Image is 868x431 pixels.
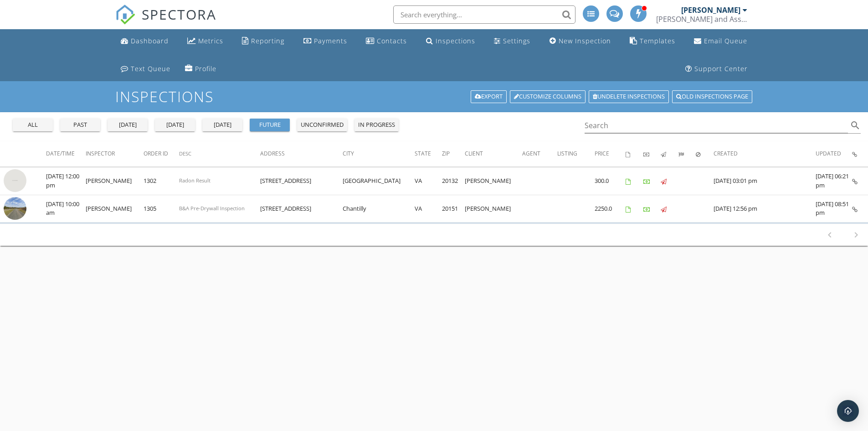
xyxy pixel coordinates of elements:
span: Order ID [144,150,168,157]
td: 20151 [442,195,464,223]
span: Date/Time [46,150,75,157]
div: unconfirmed [301,120,344,130]
a: Company Profile [181,61,220,78]
a: New Inspection [546,33,615,50]
span: Radon Result [179,177,211,184]
span: Created [714,150,738,157]
div: [PERSON_NAME] [681,5,740,15]
a: Support Center [682,61,751,78]
div: Contacts [377,36,407,45]
a: Payments [300,33,351,50]
th: Client: Not sorted. [465,141,523,167]
button: unconfirmed [297,119,347,131]
div: [DATE] [159,120,191,130]
div: Biller and Associates, L.L.C. [656,15,747,24]
span: Updated [816,150,841,157]
td: [PERSON_NAME] [86,167,144,195]
div: Support Center [694,64,748,73]
div: all [16,120,49,130]
input: Search everything... [393,5,575,24]
th: Inspector: Not sorted. [86,141,144,167]
img: streetview [4,197,26,220]
th: State: Not sorted. [415,141,442,167]
button: all [13,119,53,131]
a: SPECTORA [115,12,216,31]
button: [DATE] [108,119,148,131]
a: Old inspections page [672,90,752,103]
th: Published: Not sorted. [661,141,678,167]
a: Settings [490,33,534,50]
th: Created: Not sorted. [714,141,816,167]
th: Agreements signed: Not sorted. [626,141,643,167]
th: Listing: Not sorted. [557,141,595,167]
td: [DATE] 12:56 pm [714,195,816,223]
div: Metrics [198,36,223,45]
button: future [250,119,290,131]
th: Zip: Not sorted. [442,141,464,167]
td: [GEOGRAPHIC_DATA] [343,167,415,195]
div: Email Queue [704,36,747,45]
div: Text Queue [131,64,170,73]
td: 300.0 [595,167,626,195]
div: in progress [358,120,395,130]
th: Order ID: Not sorted. [144,141,179,167]
th: Paid: Not sorted. [643,141,661,167]
td: [PERSON_NAME] [86,195,144,223]
td: 1305 [144,195,179,223]
span: Agent [522,150,540,157]
th: Agent: Not sorted. [522,141,557,167]
span: Inspector [86,150,115,157]
div: past [64,120,97,130]
span: Client [465,150,483,157]
th: Inspection Details: Not sorted. [852,141,868,167]
th: Submitted: Not sorted. [678,141,696,167]
div: New Inspection [559,36,611,45]
span: B&A Pre-Drywall Inspection [179,205,245,212]
a: Metrics [184,33,227,50]
td: 20132 [442,167,464,195]
a: Email Queue [690,33,751,50]
td: VA [415,195,442,223]
div: future [253,120,286,130]
a: Contacts [362,33,411,50]
td: [STREET_ADDRESS] [260,167,343,195]
div: Dashboard [131,36,169,45]
th: Price: Not sorted. [595,141,626,167]
span: Address [260,150,285,157]
div: Templates [640,36,675,45]
button: [DATE] [155,119,195,131]
th: Desc: Not sorted. [179,141,260,167]
a: Export [471,90,507,103]
span: City [343,150,354,157]
div: Open Intercom Messenger [837,400,859,422]
i: search [850,120,861,131]
span: Zip [442,150,450,157]
h1: Inspections [115,88,753,104]
td: [PERSON_NAME] [465,167,523,195]
img: The Best Home Inspection Software - Spectora [115,5,135,25]
a: Customize Columns [510,90,586,103]
td: [STREET_ADDRESS] [260,195,343,223]
a: Undelete inspections [589,90,669,103]
div: Payments [314,36,347,45]
td: 2250.0 [595,195,626,223]
td: [DATE] 12:00 pm [46,167,86,195]
span: Desc [179,150,191,157]
a: Reporting [238,33,288,50]
th: Address: Not sorted. [260,141,343,167]
a: Text Queue [117,61,174,78]
td: [DATE] 03:01 pm [714,167,816,195]
td: 1302 [144,167,179,195]
div: [DATE] [111,120,144,130]
div: Settings [503,36,530,45]
div: Inspections [436,36,475,45]
td: VA [415,167,442,195]
div: Profile [195,64,216,73]
td: [DATE] 10:00 am [46,195,86,223]
span: SPECTORA [142,5,216,24]
td: Chantilly [343,195,415,223]
button: in progress [354,119,399,131]
span: Price [595,150,609,157]
th: City: Not sorted. [343,141,415,167]
div: [DATE] [206,120,239,130]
